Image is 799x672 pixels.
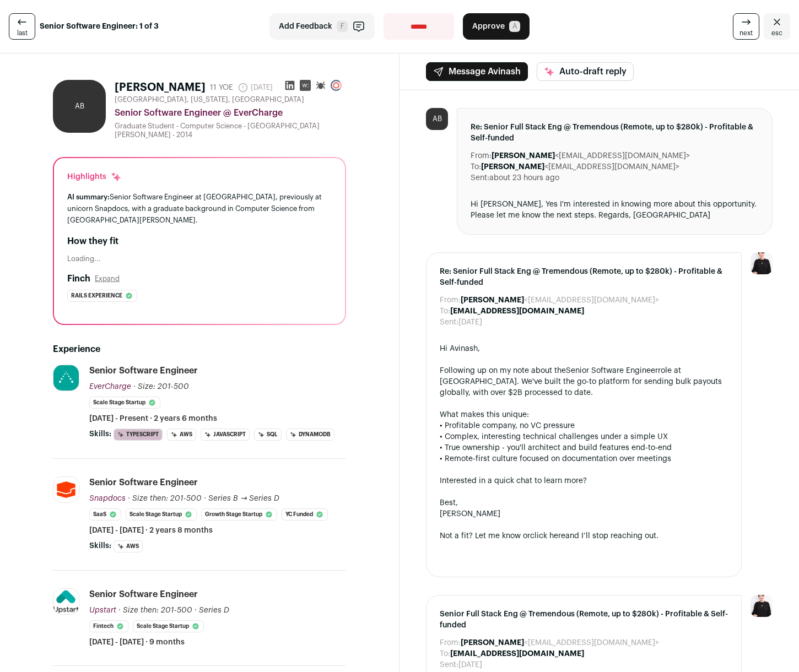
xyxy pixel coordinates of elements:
span: Snapdocs [89,495,126,502]
li: Scale Stage Startup [126,508,197,521]
span: Series D [199,606,229,614]
div: Following up on my note about the role at [GEOGRAPHIC_DATA]. We've built the go-to platform for s... [440,365,728,398]
span: · [195,605,197,616]
dt: From: [471,150,492,161]
dt: To: [471,161,481,172]
h1: [PERSON_NAME] [115,80,206,95]
h2: Finch [67,272,90,285]
b: [PERSON_NAME] [481,163,544,171]
dd: [DATE] [458,659,482,670]
button: Expand [95,274,120,283]
h2: Experience [53,343,346,356]
span: AI summary: [67,193,110,200]
div: Senior Software Engineer [89,365,198,377]
li: Fintech [89,620,128,632]
div: Highlights [67,171,122,182]
div: Interested in a quick chat to learn more? [440,475,728,486]
img: b62aa42298112786ee09b448f8424fe8214e8e4b0f39baff56fdf86041132ec2.jpg [53,589,79,614]
img: 27f34c3bbfda2c4172bfc135de8dccd8f28d266dc799dd4e71c825acecca3af2.jpg [53,365,79,391]
div: 11 YOE [210,82,233,93]
dt: To: [440,648,450,659]
dd: about 23 hours ago [489,172,559,183]
a: last [9,13,35,40]
b: [EMAIL_ADDRESS][DOMAIN_NAME] [450,307,584,315]
div: • Complex, interesting technical challenges under a simple UX [440,431,728,442]
li: JavaScript [201,429,250,441]
div: What makes this unique: [440,409,728,420]
span: Re: Senior Full Stack Eng @ Tremendous (Remote, up to $280k) - Profitable & Self-funded [471,122,759,144]
div: Senior Software Engineer [89,588,198,600]
dd: <[EMAIL_ADDRESS][DOMAIN_NAME]> [461,637,659,648]
span: [DATE] [237,82,273,93]
div: [PERSON_NAME] [440,508,728,519]
span: Skills: [89,429,111,440]
div: Senior Software Engineer @ EverCharge [115,106,346,120]
dt: Sent: [440,659,458,670]
span: Rails experience [71,290,122,301]
span: [DATE] - Present · 2 years 6 months [89,413,217,424]
div: Best, [440,497,728,508]
span: Upstart [89,606,116,614]
span: EverCharge [89,383,131,391]
span: last [17,29,28,37]
button: Add Feedback F [269,13,375,40]
a: click here [530,532,565,540]
div: Senior Software Engineer at [GEOGRAPHIC_DATA], previously at unicorn Snapdocs, with a graduate ba... [67,191,332,226]
button: Approve A [463,13,530,40]
span: [GEOGRAPHIC_DATA], [US_STATE], [GEOGRAPHIC_DATA] [115,95,304,104]
dd: <[EMAIL_ADDRESS][DOMAIN_NAME]> [481,161,679,172]
div: • Remote-first culture focused on documentation over meetings [440,453,728,464]
span: · Size then: 201-500 [128,495,202,502]
dt: To: [440,306,450,317]
li: SQL [254,429,282,441]
div: Not a fit? Let me know or and I’ll stop reaching out. [440,530,728,541]
div: Hi [PERSON_NAME], Yes I'm interested in knowing more about this opportunity. Please let me know t... [471,199,759,221]
dt: Sent: [471,172,489,183]
li: AWS [167,429,196,441]
dt: From: [440,637,461,648]
dd: [DATE] [458,317,482,328]
li: AWS [114,540,143,552]
span: next [739,29,753,37]
img: 9240684-medium_jpg [751,595,773,617]
img: 9240684-medium_jpg [751,252,773,274]
span: [DATE] - [DATE] · 2 years 8 months [89,525,213,536]
span: Approve [472,21,505,32]
dt: From: [440,295,461,306]
span: esc [771,29,782,37]
button: Auto-draft reply [537,62,634,81]
dt: Sent: [440,317,458,328]
div: Graduate Student - Computer Science - [GEOGRAPHIC_DATA][PERSON_NAME] - 2014 [115,122,346,139]
li: YC Funded [282,508,328,521]
a: Close [764,13,790,40]
li: Scale Stage Startup [133,620,204,632]
strong: Senior Software Engineer: 1 of 3 [40,21,159,32]
span: Senior Full Stack Eng @ Tremendous (Remote, up to $280k) - Profitable & Self-funded [440,609,728,631]
b: [PERSON_NAME] [461,639,524,647]
img: b8698f3c3b612a805ccf5a2ce7f7201fac370131144e3e0c0290537865f52b24.jpg [53,477,79,502]
b: [PERSON_NAME] [461,296,524,304]
div: Loading... [67,254,332,263]
div: Hi Avinash, [440,343,728,354]
div: • True ownership - you'll architect and build features end-to-end [440,442,728,453]
span: Re: Senior Full Stack Eng @ Tremendous (Remote, up to $280k) - Profitable & Self-funded [440,266,728,288]
div: AB [53,80,106,133]
dd: <[EMAIL_ADDRESS][DOMAIN_NAME]> [492,150,690,161]
b: [EMAIL_ADDRESS][DOMAIN_NAME] [450,650,584,658]
a: next [733,13,759,40]
span: F [337,21,348,32]
div: • Profitable company, no VC pressure [440,420,728,431]
span: Skills: [89,540,111,551]
a: Senior Software Engineer [566,367,658,375]
span: [DATE] - [DATE] · 9 months [89,637,185,648]
li: TypeScript [114,429,163,441]
span: Series B → Series D [208,495,279,502]
b: [PERSON_NAME] [492,152,555,160]
span: · Size then: 201-500 [118,606,192,614]
li: SaaS [89,508,121,521]
dd: <[EMAIL_ADDRESS][DOMAIN_NAME]> [461,295,659,306]
div: AB [426,108,448,130]
span: · [204,493,206,504]
li: Growth Stage Startup [201,508,277,521]
button: Message Avinash [426,62,528,81]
